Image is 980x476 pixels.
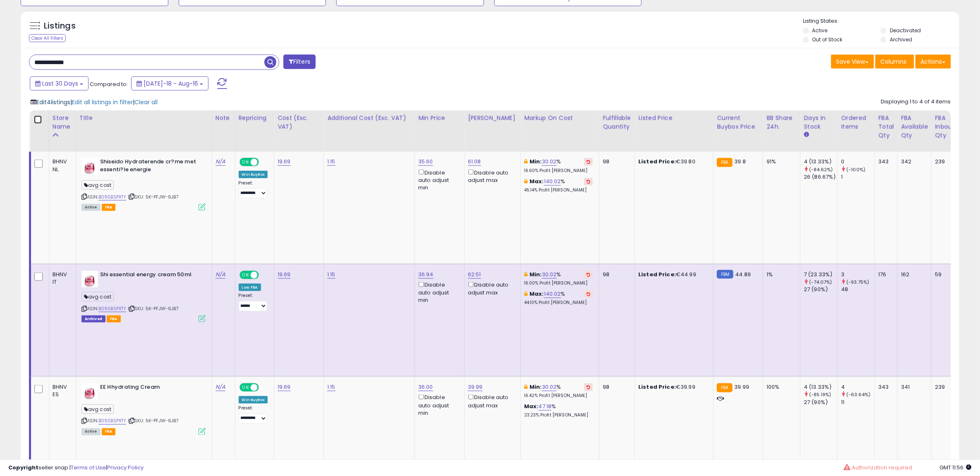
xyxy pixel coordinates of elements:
[107,464,144,471] a: Privacy Policy
[468,114,517,122] div: [PERSON_NAME]
[901,383,925,391] div: 341
[81,404,114,414] span: avg cost
[468,158,481,166] a: 61.08
[603,114,631,131] div: Fulfillable Quantity
[901,271,925,278] div: 162
[42,79,78,88] span: Last 30 Days
[81,204,101,211] span: All listings currently available for purchase on Amazon
[890,27,921,34] label: Deactivated
[53,114,72,131] div: Store Name
[128,418,179,424] span: | SKU: 5K-PFJW-6JB7
[524,290,593,306] div: %
[717,158,732,167] small: FBA
[257,271,271,278] span: OFF
[881,98,951,106] div: Displaying 1 to 4 of 4 items
[81,316,105,323] span: Listings that have been deleted from Seller Central
[257,384,271,391] span: OFF
[100,158,201,175] b: Shiseido Hydraterende cr?me met essenti?le energie
[72,98,133,106] span: Edit all listings in filter
[81,271,206,322] div: ASIN:
[810,279,832,285] small: (-74.07%)
[935,383,957,391] div: 239
[524,114,596,122] div: Markup on Cost
[418,168,458,191] div: Disable auto adjust min
[418,114,461,122] div: Min Price
[881,57,907,66] span: Columns
[812,36,843,43] label: Out of Stock
[831,55,874,69] button: Save View
[603,158,628,165] div: 98
[216,158,225,166] a: N/A
[890,36,913,43] label: Archived
[638,383,707,391] div: €39.99
[524,402,539,410] b: Max:
[940,464,972,471] span: 2025-09-16 11:56 GMT
[468,383,483,391] a: 39.99
[81,271,98,287] img: 41tXK1hYUXL._SL40_.jpg
[216,114,232,122] div: Note
[524,403,593,418] div: %
[240,271,251,278] span: ON
[8,464,38,471] strong: Copyright
[131,77,208,91] button: [DATE]-18 - Aug-16
[524,383,593,399] div: %
[901,114,928,140] div: FBA Available Qty
[810,166,833,173] small: (-84.62%)
[216,270,225,279] a: N/A
[418,383,433,391] a: 36.00
[735,383,750,391] span: 39.99
[901,158,925,165] div: 342
[327,114,411,122] div: Additional Cost (Exc. VAT)
[878,158,891,165] div: 343
[935,158,957,165] div: 239
[767,114,797,131] div: BB Share 24h.
[878,114,894,140] div: FBA Total Qty
[847,166,866,173] small: (-100%)
[804,158,837,165] div: 4 (13.33%)
[804,399,837,406] div: 27 (90%)
[878,271,891,278] div: 176
[638,383,676,391] b: Listed Price:
[524,187,593,193] p: 45.14% Profit [PERSON_NAME]
[278,114,320,131] div: Cost (Exc. VAT)
[418,270,434,279] a: 36.94
[216,383,225,391] a: N/A
[841,271,875,278] div: 3
[804,383,837,391] div: 4 (13.33%)
[717,114,760,131] div: Current Buybox Price
[544,290,561,298] a: 140.02
[717,383,732,392] small: FBA
[81,292,114,301] span: avg cost
[327,270,335,279] a: 1.15
[542,383,557,391] a: 30.02
[638,114,710,122] div: Listed Price
[98,194,127,201] a: B09SBSPXTY
[278,158,291,166] a: 19.69
[53,158,69,173] div: BHNV NL
[804,114,834,131] div: Days In Stock
[530,270,542,278] b: Min:
[418,158,433,166] a: 35.60
[524,393,593,399] p: 16.42% Profit [PERSON_NAME]
[100,383,201,393] b: EE Hhydrating Cream
[418,393,458,416] div: Disable auto adjust min
[98,305,127,312] a: B09SBSPXTY
[239,180,268,199] div: Preset:
[544,177,561,186] a: 140.02
[935,271,957,278] div: 59
[524,168,593,174] p: 16.60% Profit [PERSON_NAME]
[542,270,557,279] a: 30.02
[44,20,76,32] h5: Listings
[847,279,870,285] small: (-93.75%)
[278,383,291,391] a: 19.69
[638,270,676,278] b: Listed Price:
[638,271,707,278] div: €44.99
[128,194,179,200] span: | SKU: 5K-PFJW-6JB7
[468,393,514,409] div: Disable auto adjust max
[767,271,794,278] div: 1%
[144,79,198,88] span: [DATE]-18 - Aug-16
[841,158,875,165] div: 0
[603,383,628,391] div: 98
[530,177,544,185] b: Max:
[239,171,268,178] div: Win BuyBox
